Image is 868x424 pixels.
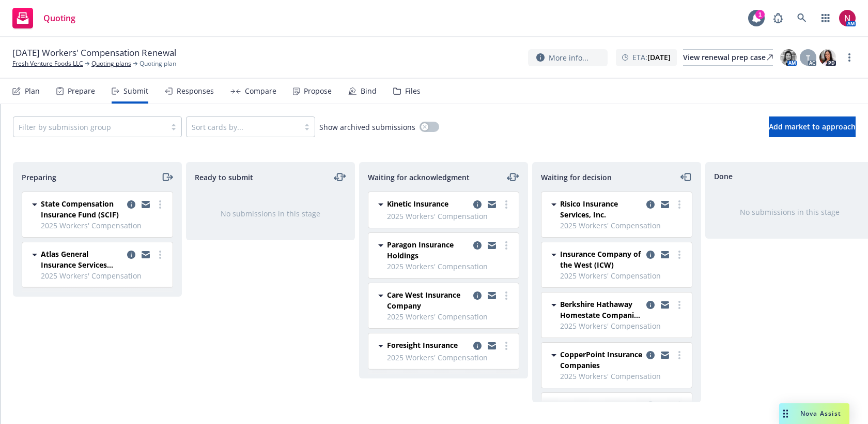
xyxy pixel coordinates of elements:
[659,248,671,261] a: copy logging email
[387,311,513,322] span: 2025 Workers' Compensation
[500,239,513,252] a: more
[560,371,686,382] span: 2025 Workers' Compensation
[839,10,856,26] img: photo
[644,248,657,261] a: copy logging email
[43,14,75,22] span: Quoting
[405,87,421,95] div: Files
[486,198,498,211] a: copy logging email
[304,87,332,95] div: Propose
[123,87,148,95] div: Submit
[245,87,276,95] div: Compare
[91,59,131,68] a: Quoting plans
[541,172,612,183] span: Waiting for decision
[41,220,166,231] span: 2025 Workers' Compensation
[779,403,792,424] div: Drag to move
[644,349,657,361] a: copy logging email
[12,59,83,68] a: Fresh Venture Foods LLC
[22,172,56,183] span: Preparing
[500,289,513,302] a: more
[471,239,484,252] a: copy logging email
[714,171,733,182] span: Done
[387,198,448,209] span: Kinetic Insurance
[334,171,346,183] a: moveLeftRight
[387,340,458,350] span: Foresight Insurance
[755,10,765,19] div: 1
[41,270,166,281] span: 2025 Workers' Compensation
[819,49,836,66] img: photo
[722,207,857,217] div: No submissions in this stage
[528,49,608,66] button: More info...
[549,52,588,63] span: More info...
[8,4,80,33] a: Quoting
[500,340,513,352] a: more
[843,51,856,64] a: more
[486,340,498,352] a: copy logging email
[779,403,849,424] button: Nova Assist
[673,248,686,261] a: more
[361,87,377,95] div: Bind
[387,261,513,272] span: 2025 Workers' Compensation
[560,220,686,231] span: 2025 Workers' Compensation
[768,8,788,28] a: Report a Bug
[780,49,797,66] img: photo
[25,87,40,95] div: Plan
[647,52,671,62] strong: [DATE]
[560,248,642,270] span: Insurance Company of the West (ICW)
[644,198,657,211] a: copy logging email
[792,8,812,28] a: Search
[507,171,519,183] a: moveLeftRight
[68,87,95,95] div: Prepare
[319,122,415,133] span: Show archived submissions
[471,340,484,352] a: copy logging email
[368,172,470,183] span: Waiting for acknowledgment
[806,52,810,63] span: T
[680,171,692,183] a: moveLeft
[12,47,176,59] span: [DATE] Workers' Compensation Renewal
[154,198,166,211] a: more
[659,198,671,211] a: copy logging email
[500,198,513,211] a: more
[673,198,686,211] a: more
[471,198,484,211] a: copy logging email
[673,349,686,361] a: more
[659,299,671,311] a: copy logging email
[387,352,513,363] span: 2025 Workers' Compensation
[673,299,686,311] a: more
[387,211,513,222] span: 2025 Workers' Compensation
[560,320,686,331] span: 2025 Workers' Compensation
[125,248,137,261] a: copy logging email
[125,198,137,211] a: copy logging email
[486,239,498,252] a: copy logging email
[471,289,484,302] a: copy logging email
[800,409,841,418] span: Nova Assist
[560,349,642,371] span: CopperPoint Insurance Companies
[560,270,686,281] span: 2025 Workers' Compensation
[769,116,856,137] button: Add market to approach
[632,52,671,63] span: ETA :
[139,248,152,261] a: copy logging email
[177,87,214,95] div: Responses
[41,248,123,270] span: Atlas General Insurance Services (RPS)
[769,122,856,131] span: Add market to approach
[161,171,173,183] a: moveRight
[41,198,123,220] span: State Compensation Insurance Fund (SCIF)
[139,59,176,68] span: Quoting plan
[154,248,166,261] a: more
[139,198,152,211] a: copy logging email
[387,289,469,311] span: Care West Insurance Company
[644,299,657,311] a: copy logging email
[486,289,498,302] a: copy logging email
[815,8,836,28] a: Switch app
[195,172,253,183] span: Ready to submit
[659,349,671,361] a: copy logging email
[560,198,642,220] span: Risico Insurance Services, Inc.
[203,208,338,219] div: No submissions in this stage
[683,49,773,66] a: View renewal prep case
[387,239,469,261] span: Paragon Insurance Holdings
[560,299,642,320] span: Berkshire Hathaway Homestate Companies (BHHC)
